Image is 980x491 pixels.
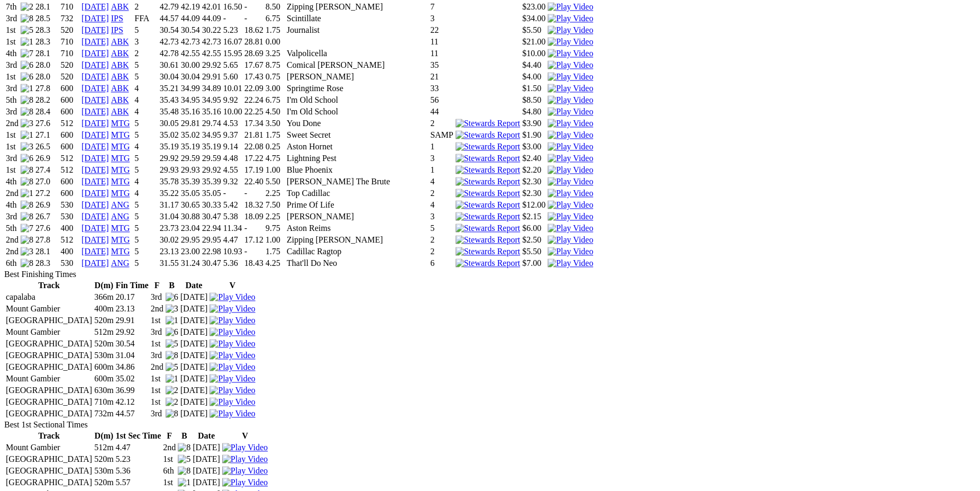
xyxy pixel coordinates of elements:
[111,37,129,46] a: ABK
[223,106,243,117] td: 10.00
[548,154,593,163] img: Play Video
[430,13,454,24] td: 3
[81,258,109,267] a: [DATE]
[81,37,109,46] a: [DATE]
[111,25,123,34] a: IPS
[134,60,158,70] td: 5
[178,454,190,464] img: 5
[244,37,264,47] td: 28.81
[180,72,201,82] td: 30.04
[202,72,222,82] td: 29.91
[21,165,33,175] img: 8
[548,37,593,47] img: Play Video
[548,60,593,69] a: View replay
[223,60,243,70] td: 5.65
[223,13,243,24] td: -
[222,443,268,452] img: Play Video
[180,95,201,105] td: 34.95
[111,72,129,81] a: ABK
[111,84,129,93] a: ABK
[244,13,264,24] td: -
[548,154,593,163] a: View replay
[178,478,190,487] img: 1
[202,60,222,70] td: 29.92
[548,224,593,233] a: View replay
[456,235,520,245] img: Stewards Report
[548,177,593,186] img: Play Video
[159,106,179,117] td: 35.48
[21,60,33,70] img: 6
[223,95,243,105] td: 9.92
[111,212,130,221] a: ANG
[222,466,268,475] a: View replay
[522,13,546,24] td: $34.00
[134,25,158,35] td: 5
[60,25,80,35] td: 520
[159,60,179,70] td: 30.61
[166,397,178,407] img: 2
[35,48,59,59] td: 28.1
[548,72,593,81] a: View replay
[81,25,109,34] a: [DATE]
[166,386,178,395] img: 2
[159,48,179,59] td: 42.78
[223,83,243,94] td: 10.01
[111,142,130,151] a: MTG
[548,119,593,128] img: Play Video
[210,304,255,314] img: Play Video
[111,235,130,244] a: MTG
[548,200,593,210] img: Play Video
[430,83,454,94] td: 33
[244,60,264,70] td: 17.67
[244,48,264,59] td: 28.69
[286,13,429,24] td: Scintillate
[5,95,19,105] td: 5th
[60,106,80,117] td: 600
[548,49,593,58] img: Play Video
[210,386,255,395] img: Play Video
[265,2,285,12] td: 8.50
[111,189,130,198] a: MTG
[430,48,454,59] td: 11
[456,212,520,221] img: Stewards Report
[548,14,593,23] img: Play Video
[548,107,593,116] a: View replay
[111,247,130,256] a: MTG
[210,362,255,372] img: Play Video
[35,2,59,12] td: 28.1
[21,142,33,151] img: 3
[81,165,109,174] a: [DATE]
[180,60,201,70] td: 30.00
[548,14,593,23] a: View replay
[111,165,130,174] a: MTG
[81,177,109,186] a: [DATE]
[81,212,109,221] a: [DATE]
[210,327,255,337] img: Play Video
[286,83,429,94] td: Springtime Rose
[111,49,129,58] a: ABK
[111,60,129,69] a: ABK
[60,48,80,59] td: 710
[202,25,222,35] td: 30.22
[5,25,19,35] td: 1st
[60,83,80,94] td: 600
[210,292,255,301] a: View replay
[548,165,593,174] a: View replay
[166,304,178,314] img: 3
[134,72,158,82] td: 5
[222,454,268,463] a: View replay
[5,83,19,94] td: 3rd
[202,13,222,24] td: 44.09
[180,48,201,59] td: 42.55
[202,95,222,105] td: 34.95
[548,224,593,233] img: Play Video
[265,106,285,117] td: 4.50
[5,106,19,117] td: 3rd
[111,119,130,128] a: MTG
[180,37,201,47] td: 42.73
[180,13,201,24] td: 44.09
[21,2,33,12] img: 2
[60,13,80,24] td: 732
[265,25,285,35] td: 1.75
[244,72,264,82] td: 17.43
